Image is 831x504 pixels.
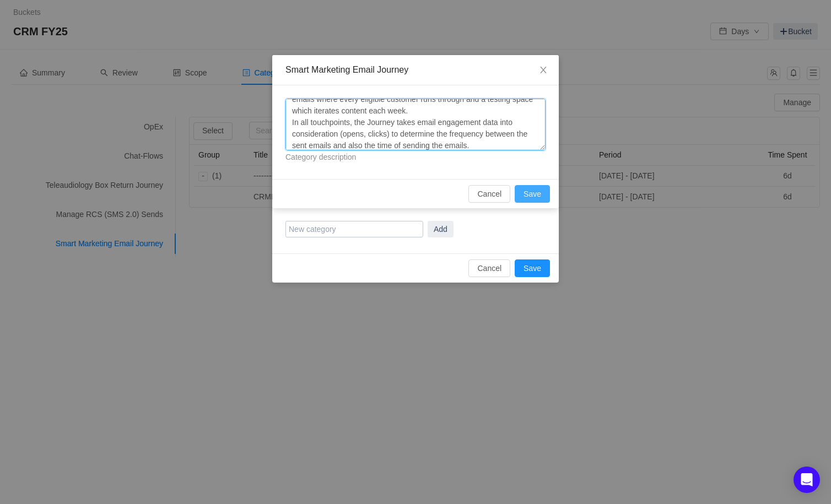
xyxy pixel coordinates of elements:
[285,64,546,76] div: Smart Marketing Email Journey
[528,55,559,86] button: Close
[515,185,550,203] button: Save
[794,467,820,493] div: Open Intercom Messenger
[285,151,546,164] div: Category description
[539,66,548,74] i: icon: close
[468,185,510,203] button: Cancel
